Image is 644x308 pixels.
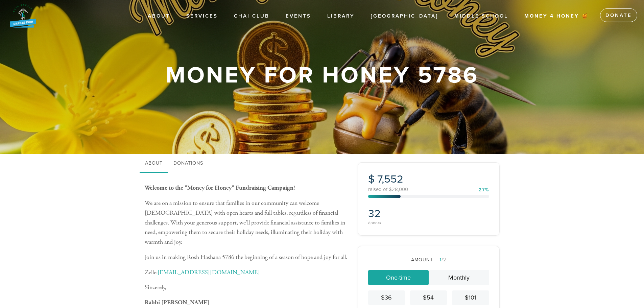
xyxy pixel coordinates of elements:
a: Donations [168,154,209,173]
a: Donate [600,8,637,22]
a: Monthly [429,270,489,285]
a: [EMAIL_ADDRESS][DOMAIN_NAME] [158,268,260,276]
a: Events [281,10,316,23]
span: 7,552 [377,173,403,186]
h1: Money for Honey 5786 [166,65,479,87]
img: New%20BB%20Logo_0.png [10,3,36,28]
span: $ [368,173,375,186]
div: raised of $28,000 [368,187,489,192]
a: $54 [410,290,447,305]
a: About [140,154,168,173]
a: Library [322,10,360,23]
a: [GEOGRAPHIC_DATA] [366,10,443,23]
div: $54 [413,293,444,302]
a: About [143,10,175,23]
a: $36 [368,290,405,305]
span: 1 [439,257,442,263]
p: Zelle: [145,268,348,278]
a: Middle School [449,10,513,23]
a: Chai Club [229,10,275,23]
a: $101 [452,290,489,305]
b: Rabbi [PERSON_NAME] [145,299,209,306]
div: $36 [371,293,402,302]
b: Welcome to the "Money for Honey" Fundraising Campaign! [145,184,295,192]
a: One-time [368,270,429,285]
div: donors [368,220,427,225]
span: /2 [435,257,446,263]
a: Money 4 Honey 🍯 [519,10,594,23]
a: Services [181,10,223,23]
h2: 32 [368,207,427,220]
div: $101 [455,293,486,302]
p: Join us in making Rosh Hashana 5786 the beginning of a season of hope and joy for all. [145,253,348,262]
p: We are on a mission to ensure that families in our community can welcome [DEMOGRAPHIC_DATA] with ... [145,198,348,247]
div: 27% [479,188,489,192]
p: Sincerely, [145,283,348,292]
div: Amount [368,256,489,263]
